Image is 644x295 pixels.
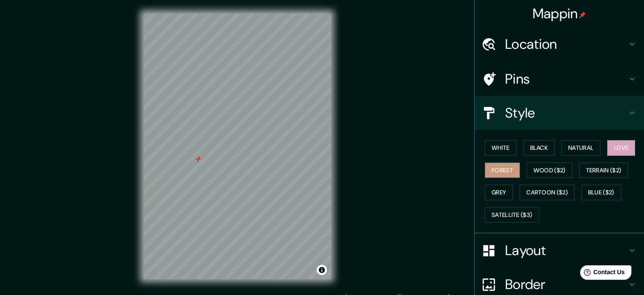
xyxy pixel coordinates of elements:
h4: Mappin [533,5,586,22]
button: White [485,140,517,156]
img: pin-icon.png [579,11,586,18]
button: Love [607,140,635,156]
iframe: Help widget launcher [569,262,635,286]
canvas: Map [144,14,331,279]
div: Location [475,27,644,61]
button: Blue ($2) [581,185,621,200]
div: Pins [475,62,644,96]
button: Terrain ($2) [579,163,628,178]
div: Style [475,96,644,130]
button: Grey [485,185,513,200]
button: Black [523,140,555,156]
button: Forest [485,163,520,178]
h4: Location [505,36,627,53]
h4: Layout [505,242,627,259]
div: Layout [475,233,644,267]
button: Toggle attribution [317,265,327,275]
h4: Pins [505,70,627,87]
button: Wood ($2) [527,163,572,178]
button: Natural [561,140,600,156]
h4: Border [505,276,627,293]
button: Satellite ($3) [485,207,539,223]
button: Cartoon ($2) [520,185,575,200]
h4: Style [505,104,627,121]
